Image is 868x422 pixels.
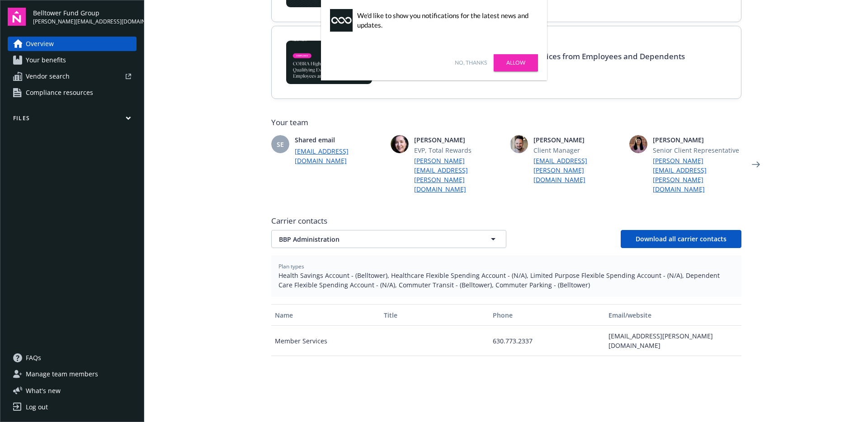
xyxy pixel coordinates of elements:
[455,59,487,67] a: No, thanks
[278,271,734,290] span: Health Savings Account - (Belltower), Healthcare Flexible Spending Account - (N/A), Limited Purpo...
[26,85,93,100] span: Compliance resources
[33,8,137,18] span: Belltower Fund Group
[271,117,741,128] span: Your team
[414,135,503,145] span: [PERSON_NAME]
[8,37,137,51] a: Overview
[286,41,372,84] img: BLOG-Card Image - Compliance - COBRA High Five Pt 5 - 09-11-25.jpg
[8,85,137,100] a: Compliance resources
[609,310,737,320] div: Email/website
[8,351,137,365] a: FAQs
[391,135,409,153] img: photo
[533,156,622,184] a: [EMAIL_ADDRESS][PERSON_NAME][DOMAIN_NAME]
[33,8,137,26] button: Belltower Fund Group[PERSON_NAME][EMAIL_ADDRESS][DOMAIN_NAME]
[621,230,741,248] button: Download all carrier contacts
[295,146,383,165] a: [EMAIL_ADDRESS][DOMAIN_NAME]
[8,53,137,67] a: Your benefits
[749,157,763,172] a: Next
[26,53,66,67] span: Your benefits
[629,135,647,153] img: photo
[26,69,70,84] span: Vendor search
[8,367,137,381] a: Manage team members
[26,367,98,381] span: Manage team members
[295,135,383,145] span: Shared email
[271,230,506,248] button: BBP Administration
[414,145,503,155] span: EVP, Total Rewards
[653,156,741,194] a: [PERSON_NAME][EMAIL_ADDRESS][PERSON_NAME][DOMAIN_NAME]
[414,156,503,194] a: [PERSON_NAME][EMAIL_ADDRESS][PERSON_NAME][DOMAIN_NAME]
[271,216,741,226] span: Carrier contacts
[275,310,377,320] div: Name
[380,304,489,326] button: Title
[271,326,380,356] div: Member Services
[636,234,726,243] span: Download all carrier contacts
[653,135,741,145] span: [PERSON_NAME]
[653,145,741,155] span: Senior Client Representative
[533,145,622,155] span: Client Manager
[510,135,528,153] img: photo
[26,351,41,365] span: FAQs
[489,326,605,356] div: 630.773.2337
[279,234,467,244] span: BBP Administration
[33,18,137,26] span: [PERSON_NAME][EMAIL_ADDRESS][DOMAIN_NAME]
[277,140,284,149] span: SE
[489,304,605,326] button: Phone
[533,135,622,145] span: [PERSON_NAME]
[493,310,601,320] div: Phone
[8,69,137,84] a: Vendor search
[605,304,741,326] button: Email/website
[271,304,380,326] button: Name
[278,263,734,271] span: Plan types
[8,8,26,26] img: navigator-logo.svg
[384,310,486,320] div: Title
[605,326,741,356] div: [EMAIL_ADDRESS][PERSON_NAME][DOMAIN_NAME]
[8,386,75,395] button: What's new
[357,11,533,30] div: We'd like to show you notifications for the latest news and updates.
[494,54,538,71] a: Allow
[8,114,137,126] button: Files
[26,386,61,395] span: What ' s new
[26,400,48,414] div: Log out
[26,37,54,51] span: Overview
